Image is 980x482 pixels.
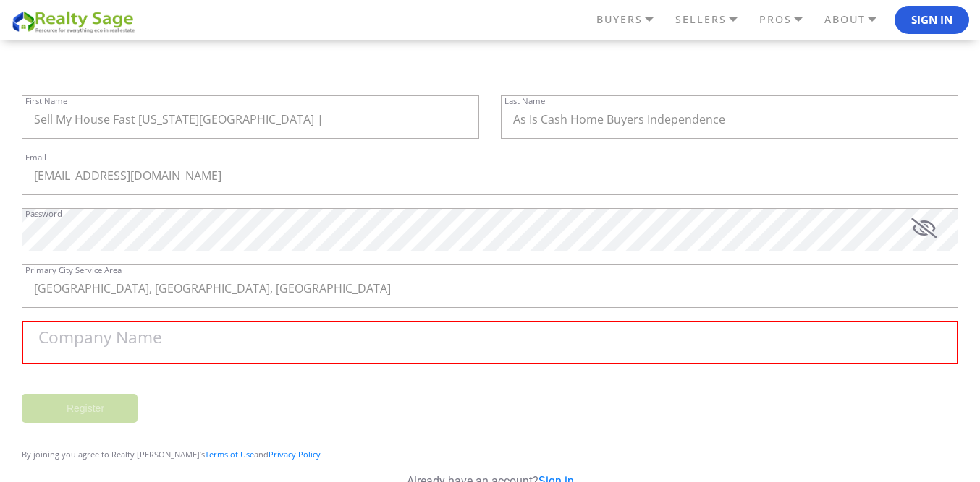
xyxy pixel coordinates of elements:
[38,330,162,346] label: Company Name
[25,153,46,161] label: Email
[672,7,756,32] a: SELLERS
[22,449,321,460] span: By joining you agree to Realty [PERSON_NAME]’s and
[593,7,672,32] a: BUYERS
[504,97,545,105] label: Last Name
[756,7,821,32] a: PROS
[11,9,141,34] img: REALTY SAGE
[25,210,62,218] label: Password
[205,449,254,460] a: Terms of Use
[269,449,321,460] a: Privacy Policy
[821,7,895,32] a: ABOUT
[25,97,67,105] label: First Name
[25,266,122,274] label: Primary City Service Area
[895,6,969,35] button: Sign In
